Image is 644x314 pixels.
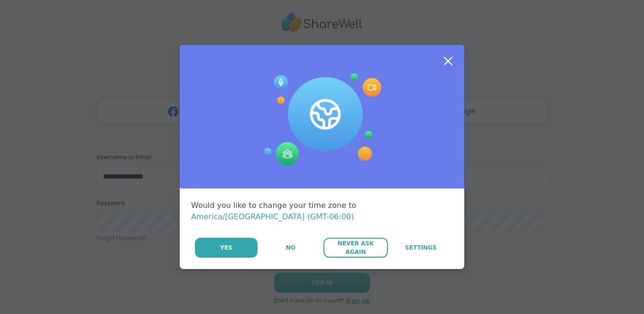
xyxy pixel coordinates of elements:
[328,239,383,256] span: Never Ask Again
[195,238,258,258] button: Yes
[191,212,354,221] span: America/[GEOGRAPHIC_DATA] (GMT-06:00)
[323,238,387,258] button: Never Ask Again
[389,238,453,258] a: Settings
[286,243,295,252] span: No
[220,243,232,252] span: Yes
[258,238,322,258] button: No
[263,73,381,166] img: Session Experience
[191,200,453,223] div: Would you like to change your time zone to
[405,243,437,252] span: Settings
